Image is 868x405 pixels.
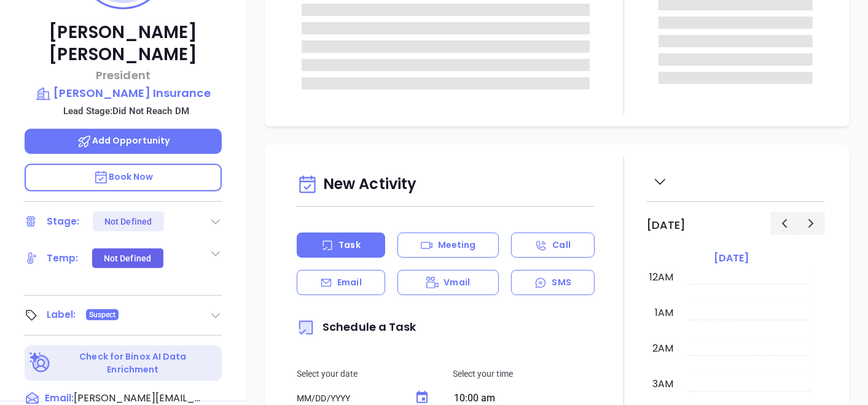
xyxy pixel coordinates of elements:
[297,393,402,404] input: MM/DD/YYYY
[444,276,470,289] p: Vmail
[337,276,362,289] p: Email
[104,212,152,231] div: Not Defined
[297,367,438,380] p: Select your date
[552,276,571,289] p: SMS
[47,306,76,324] div: Label:
[47,249,79,268] div: Temp:
[25,85,222,102] a: [PERSON_NAME] Insurance
[89,308,116,322] span: Suspect
[647,270,676,285] div: 12am
[104,249,151,268] div: Not Defined
[77,134,170,147] span: Add Opportunity
[53,350,213,376] p: Check for Binox AI Data Enrichment
[552,239,570,252] p: Call
[47,212,80,231] div: Stage:
[770,212,798,234] button: Previous day
[25,67,222,83] p: President
[453,367,594,380] p: Select your time
[650,341,676,356] div: 2am
[93,171,154,183] span: Book Now
[646,218,686,232] h2: [DATE]
[297,319,416,334] span: Schedule a Task
[338,239,360,252] p: Task
[652,306,676,320] div: 1am
[29,352,51,374] img: Ai-Enrich-DaqCidB-.svg
[438,239,476,252] p: Meeting
[31,103,222,119] p: Lead Stage: Did Not Reach DM
[25,21,222,66] p: [PERSON_NAME] [PERSON_NAME]
[650,377,676,391] div: 3am
[297,169,595,201] div: New Activity
[711,250,751,267] a: [DATE]
[797,212,825,234] button: Next day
